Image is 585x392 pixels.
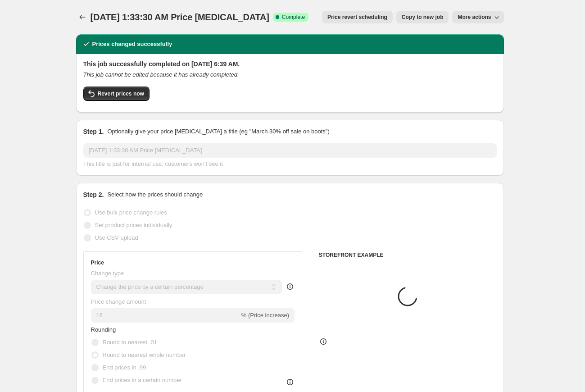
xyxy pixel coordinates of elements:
[83,87,150,101] button: Revert prices now
[241,312,289,319] span: % (Price increase)
[91,308,240,323] input: -15
[83,143,497,158] input: 30% off holiday sale
[91,12,269,22] span: [DATE] 1:33:30 AM Price [MEDICAL_DATA]
[103,377,182,383] span: End prices in a certain number
[76,11,89,23] button: Price change jobs
[103,351,186,358] span: Round to nearest whole number
[91,270,124,277] span: Change type
[83,59,497,68] h2: This job successfully completed on [DATE] 6:39 AM.
[327,14,387,21] span: Price revert scheduling
[92,40,172,49] h2: Prices changed successfully
[452,11,503,23] button: More actions
[98,90,144,97] span: Revert prices now
[402,14,444,21] span: Copy to new job
[83,190,104,199] h2: Step 2.
[458,14,491,21] span: More actions
[282,14,305,21] span: Complete
[95,222,172,228] span: Set product prices individually
[107,127,329,136] p: Optionally give your price [MEDICAL_DATA] a title (eg "March 30% off sale on boots")
[91,326,116,333] span: Rounding
[107,190,203,199] p: Select how the prices should change
[396,11,449,23] button: Copy to new job
[95,209,167,216] span: Use bulk price change rules
[83,127,104,136] h2: Step 1.
[286,282,295,291] div: help
[319,251,497,259] h6: STOREFRONT EXAMPLE
[322,11,393,23] button: Price revert scheduling
[91,298,146,305] span: Price change amount
[83,160,223,167] span: This title is just for internal use, customers won't see it
[91,259,104,266] h3: Price
[103,364,146,371] span: End prices in .99
[103,339,157,346] span: Round to nearest .01
[95,234,138,241] span: Use CSV upload
[83,71,239,78] i: This job cannot be edited because it has already completed.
